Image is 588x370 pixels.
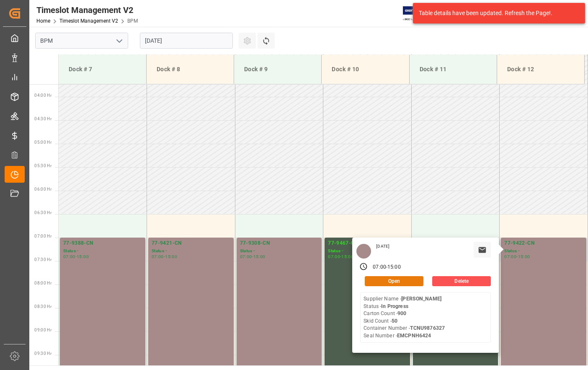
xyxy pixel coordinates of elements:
[328,248,407,255] div: Status -
[34,140,52,145] span: 05:00 Hr
[75,255,77,259] div: -
[34,163,52,168] span: 05:30 Hr
[341,255,353,259] div: 15:00
[419,9,573,18] div: Table details have been updated. Refresh the Page!.
[34,257,52,262] span: 07:30 Hr
[63,255,75,259] div: 07:00
[59,18,118,24] a: Timeslot Management V2
[152,255,164,259] div: 07:00
[65,62,139,77] div: Dock # 7
[253,255,266,259] div: 15:00
[34,93,52,98] span: 04:00 Hr
[504,62,578,77] div: Dock # 12
[152,248,230,255] div: Status -
[77,255,89,259] div: 15:00
[241,62,315,77] div: Dock # 9
[153,62,227,77] div: Dock # 8
[328,62,402,77] div: Dock # 10
[365,276,423,286] button: Open
[504,239,583,248] div: 77-9422-CN
[340,255,341,259] div: -
[240,239,319,248] div: 77-9308-CN
[392,318,397,324] b: 50
[34,210,52,215] span: 06:30 Hr
[34,328,52,332] span: 09:00 Hr
[328,255,340,259] div: 07:00
[36,4,138,16] div: Timeslot Management V2
[397,310,406,316] b: 900
[373,243,392,249] div: [DATE]
[373,264,386,271] div: 07:00
[386,264,387,271] div: -
[381,303,408,309] b: In Progress
[34,187,52,191] span: 06:00 Hr
[403,6,432,21] img: Exertis%20JAM%20-%20Email%20Logo.jpg_1722504956.jpg
[504,255,516,259] div: 07:00
[35,33,128,49] input: Type to search/select
[516,255,518,259] div: -
[240,248,319,255] div: Status -
[152,239,230,248] div: 77-9421-CN
[165,255,177,259] div: 15:00
[34,281,52,285] span: 08:00 Hr
[364,295,445,339] div: Supplier Name - Status - Carton Count - Skid Count - Container Number - Seal Number -
[416,62,490,77] div: Dock # 11
[140,33,233,49] input: DD.MM.YYYY
[240,255,252,259] div: 07:00
[504,248,583,255] div: Status -
[518,255,530,259] div: 15:00
[164,255,165,259] div: -
[36,18,50,24] a: Home
[63,248,142,255] div: Status -
[34,234,52,238] span: 07:00 Hr
[34,304,52,309] span: 08:30 Hr
[328,239,407,248] div: 77-9467-CN
[34,351,52,356] span: 09:30 Hr
[387,264,401,271] div: 15:00
[113,34,125,47] button: open menu
[252,255,253,259] div: -
[432,276,491,286] button: Delete
[63,239,142,248] div: 77-9388-CN
[397,333,431,339] b: EMCPNH6424
[34,116,52,121] span: 04:30 Hr
[401,296,441,302] b: [PERSON_NAME]
[410,325,445,331] b: TCNU9876327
